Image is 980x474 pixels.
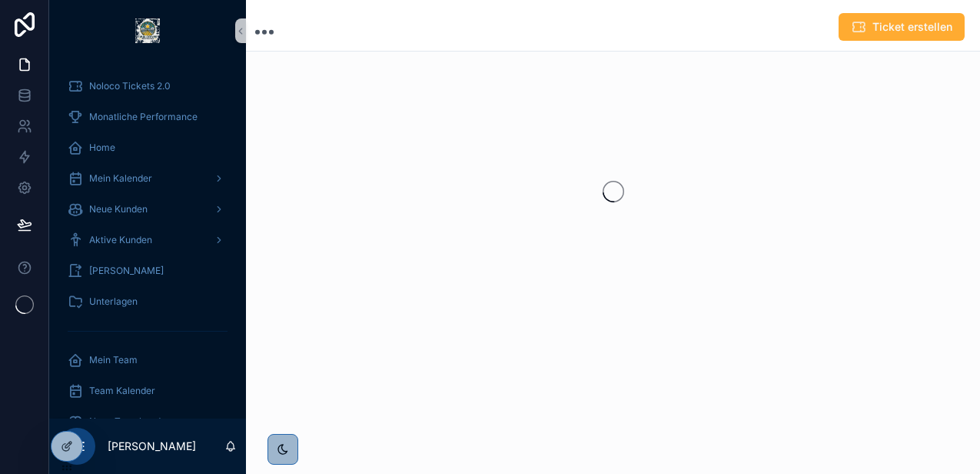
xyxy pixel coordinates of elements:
span: Team Kalender [89,385,155,397]
span: Unterlagen [89,295,138,308]
a: Aktive Kunden [58,226,237,254]
p: [PERSON_NAME] [108,439,196,454]
span: Neue Kunden [89,203,148,215]
span: Monatliche Performance [89,111,198,123]
img: App logo [135,18,160,43]
span: Aktive Kunden [89,234,152,246]
span: [PERSON_NAME] [89,265,164,277]
span: Ticket erstellen [872,19,952,35]
a: [PERSON_NAME] [58,257,237,285]
span: Mein Team [89,354,138,366]
a: Mein Kalender [58,165,237,192]
a: Home [58,134,237,162]
span: Home [89,142,115,154]
a: Team Kalender [58,377,237,405]
span: Neue Teamkunden [89,416,171,428]
a: Neue Kunden [58,195,237,223]
button: Ticket erstellen [839,13,965,41]
span: Noloco Tickets 2.0 [89,80,171,92]
span: Mein Kalender [89,172,152,185]
a: Noloco Tickets 2.0 [58,72,237,100]
div: scrollable content [49,62,246,419]
a: Monatliche Performance [58,103,237,131]
a: Mein Team [58,346,237,374]
a: Unterlagen [58,288,237,315]
a: Neue Teamkunden [58,408,237,436]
